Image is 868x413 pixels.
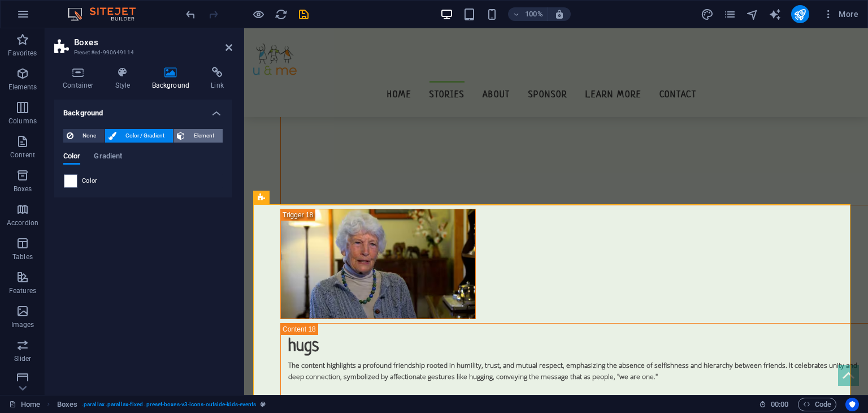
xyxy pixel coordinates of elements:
i: This element is a customizable preset [261,401,266,407]
h4: Background [54,100,232,120]
h6: 100% [525,7,543,21]
i: Pages (Ctrl+Alt+S) [723,8,736,21]
p: Columns [8,117,37,126]
button: design [701,7,714,21]
h4: Container [54,67,107,91]
p: Slider [14,354,32,363]
button: publish [791,5,809,23]
button: Code [798,398,836,411]
span: . parallax .parallax-fixed .preset-boxes-v3-icons-outside-kids-events [82,398,256,411]
span: 00 00 [771,398,788,411]
i: Save (Ctrl+S) [297,8,310,21]
h4: Style [107,67,144,91]
button: pages [723,7,737,21]
nav: breadcrumb [57,398,266,411]
span: : [779,400,780,408]
h4: Background [144,67,203,91]
span: Click to select. Double-click to edit [57,398,77,411]
button: 100% [508,7,548,21]
span: Code [803,398,831,411]
button: None [63,129,105,143]
span: None [77,129,101,143]
i: On resize automatically adjust zoom level to fit chosen device. [554,9,565,19]
img: Editor Logo [65,7,150,21]
button: navigator [746,7,759,21]
span: Color / Gradient [120,129,170,143]
p: Accordion [7,218,38,227]
span: More [823,8,858,20]
span: Color [82,177,98,186]
button: reload [274,7,288,21]
p: Favorites [8,49,37,58]
p: Images [11,320,34,329]
i: Navigator [746,8,759,21]
button: Element [173,129,223,143]
h2: Boxes [74,37,232,48]
button: save [297,7,310,21]
p: Tables [12,252,33,261]
i: Undo: Change background (Ctrl+Z) [184,8,197,21]
i: Design (Ctrl+Alt+Y) [701,8,714,21]
button: text_generator [769,7,782,21]
i: Reload page [275,8,288,21]
span: Gradient [94,149,122,165]
span: Color [63,149,80,165]
button: More [818,5,863,23]
h6: Session time [759,398,789,411]
i: AI Writer [769,8,782,21]
p: Boxes [14,184,32,193]
p: Features [9,286,36,295]
i: Publish [793,8,806,21]
p: Elements [8,83,37,92]
span: Element [188,129,219,143]
button: undo [184,7,197,21]
h4: Link [202,67,232,91]
h3: Preset #ed-990649114 [74,48,210,58]
button: Color / Gradient [105,129,173,143]
button: Usercentrics [845,398,859,411]
a: Click to cancel selection. Double-click to open Pages [9,398,40,411]
p: Content [10,150,35,160]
